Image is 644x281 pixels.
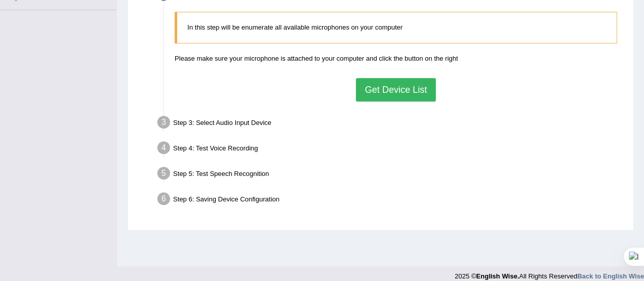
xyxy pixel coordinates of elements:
[577,272,644,280] a: Back to English Wise
[153,138,629,161] div: Step 4: Test Voice Recording
[455,266,644,281] div: 2025 © All Rights Reserved
[153,113,629,135] div: Step 3: Select Audio Input Device
[476,272,519,280] strong: English Wise.
[175,54,617,63] p: Please make sure your microphone is attached to your computer and click the button on the right
[356,78,435,101] button: Get Device List
[153,189,629,212] div: Step 6: Saving Device Configuration
[175,12,617,43] blockquote: In this step will be enumerate all available microphones on your computer
[153,164,629,186] div: Step 5: Test Speech Recognition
